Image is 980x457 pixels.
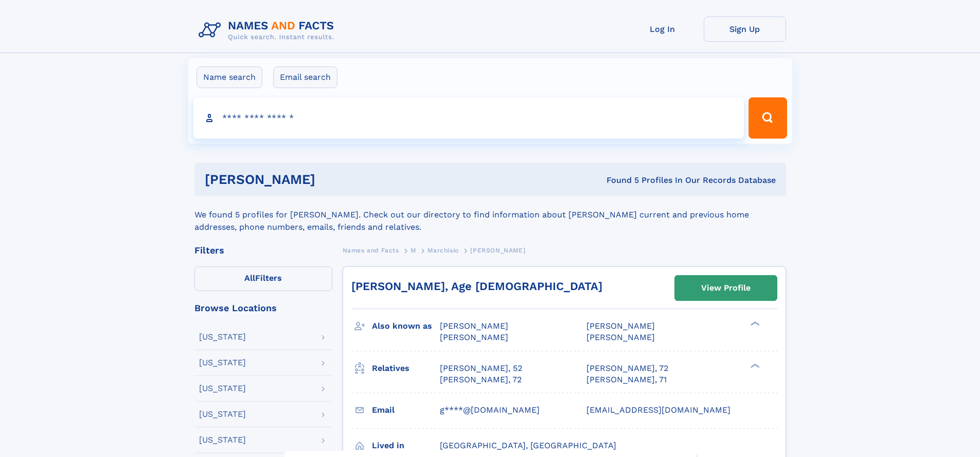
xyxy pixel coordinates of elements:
h3: Email [372,401,440,419]
div: ❯ [748,362,760,369]
span: [EMAIL_ADDRESS][DOMAIN_NAME] [586,405,730,415]
div: [US_STATE] [199,333,246,341]
img: Logo Names and Facts [194,16,343,44]
label: Email search [273,66,337,88]
span: Marchisio [427,247,458,254]
a: [PERSON_NAME], 72 [440,374,522,385]
span: [PERSON_NAME] [440,332,508,342]
span: [PERSON_NAME] [586,321,655,331]
a: Marchisio [427,244,458,257]
div: [US_STATE] [199,359,246,367]
span: [PERSON_NAME] [586,332,655,342]
span: [PERSON_NAME] [440,321,508,331]
h3: Relatives [372,360,440,377]
a: Log In [621,16,704,42]
a: [PERSON_NAME], 72 [586,363,668,374]
span: [GEOGRAPHIC_DATA], [GEOGRAPHIC_DATA] [440,441,616,450]
h1: [PERSON_NAME] [205,173,461,186]
div: Filters [194,246,332,255]
div: [US_STATE] [199,436,246,444]
div: [US_STATE] [199,384,246,393]
input: search input [193,97,744,139]
a: [PERSON_NAME], 52 [440,363,522,374]
h3: Also known as [372,317,440,335]
label: Filters [194,266,332,291]
span: [PERSON_NAME] [470,247,525,254]
a: View Profile [675,276,777,300]
button: Search Button [749,97,787,139]
div: Browse Locations [194,303,332,313]
a: Names and Facts [343,244,399,257]
a: [PERSON_NAME], Age [DEMOGRAPHIC_DATA] [351,280,602,293]
span: M [411,247,416,254]
a: Sign Up [704,16,786,42]
a: [PERSON_NAME], 71 [586,374,667,385]
div: Found 5 Profiles In Our Records Database [461,175,776,186]
div: ❯ [748,320,760,327]
span: All [244,273,255,283]
a: M [411,244,416,257]
label: Name search [197,66,262,88]
div: [US_STATE] [199,410,246,418]
h3: Lived in [372,437,440,454]
div: View Profile [701,276,751,300]
div: We found 5 profiles for [PERSON_NAME]. Check out our directory to find information about [PERSON_... [194,196,786,233]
